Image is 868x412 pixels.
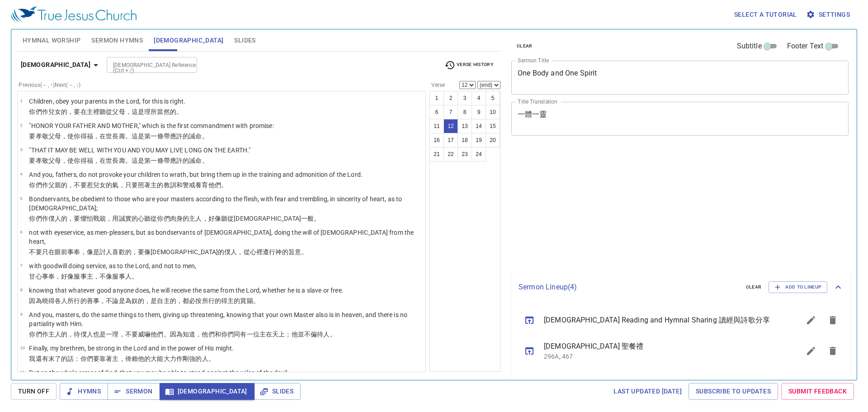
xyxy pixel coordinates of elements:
[157,215,320,222] wg5219: 你們肉身的
[61,133,208,140] wg3384: ，使
[443,105,458,119] button: 7
[240,297,259,304] wg2962: 賞賜。
[443,147,458,161] button: 22
[176,297,259,304] wg1658: ，都必按所行的得
[119,215,321,222] wg1722: 誠實的
[20,345,25,350] span: 10
[234,35,255,46] span: Slides
[157,157,208,164] wg4413: 條帶
[67,215,320,222] wg1401: ，要
[275,248,307,256] wg4160: 神
[511,41,538,52] button: clear
[183,157,208,164] wg1860: 的誡命
[443,133,458,147] button: 17
[439,58,499,72] button: Verse History
[472,105,486,119] button: 9
[472,119,486,133] button: 14
[443,119,458,133] button: 12
[613,386,682,397] span: Last updated [DATE]
[472,133,486,147] button: 19
[144,108,183,115] wg2076: 理所當然的
[11,383,57,400] button: Turn Off
[91,35,143,46] span: Sermon Hymns
[486,133,500,147] button: 20
[458,119,472,133] button: 13
[18,386,49,397] span: Turn Off
[74,355,214,362] wg3063: ：你們要靠著
[80,133,208,140] wg4671: 得
[804,6,854,23] button: Settings
[67,181,227,189] wg3962: ，不要
[157,181,227,189] wg2962: 的教訓和警戒
[429,82,445,88] label: Verse
[250,248,307,256] wg1537: 心裡
[93,108,183,115] wg2962: 裡
[112,355,214,362] wg1722: 主
[234,331,336,338] wg846: 同有
[164,355,215,362] wg2479: 大力
[29,107,185,116] p: 你們
[29,330,423,339] p: 你們作主人的
[508,145,782,269] iframe: from-child
[282,248,308,256] wg2316: 的旨意
[20,369,25,374] span: 11
[108,383,160,400] button: Sermon
[74,157,208,164] wg2443: 你
[29,214,423,223] p: 你們作僕人的
[151,355,215,362] wg846: 大能
[23,35,81,46] span: Hymnal Worship
[125,297,259,304] wg1535: 為奴的
[323,331,336,338] wg4382: 人。
[176,108,183,115] wg1342: 。
[42,273,138,280] wg2133: 事奉
[160,383,255,400] button: [DEMOGRAPHIC_DATA]
[151,331,336,338] wg547: 他們。因為知道
[67,331,336,338] wg2962: ，待
[99,108,183,115] wg1722: 聽從
[29,261,196,270] p: with goodwill doing service, as to the Lord, and not to men,
[48,157,208,164] wg5091: 父
[29,272,196,281] p: 甘心
[138,355,215,362] wg1722: 他的
[195,355,214,362] wg1743: 的人。
[144,297,259,304] wg1401: ，是
[29,368,289,377] p: Put on the whole armor of God, that you may be able to stand against the wiles of the devil.
[80,248,308,256] wg3787: ，像是
[17,57,105,73] button: [DEMOGRAPHIC_DATA]
[29,156,250,165] p: 要孝敬
[221,215,320,222] wg5613: 聽從[DEMOGRAPHIC_DATA]
[29,97,185,106] p: Children, obey your parents in the Lord, for this is right.
[20,312,22,317] span: 9
[138,157,208,164] wg3748: 是
[247,331,336,338] wg2532: 一位主
[80,157,208,164] wg4671: 得
[29,344,234,353] p: Finally, my brethren, be strong in the Lord and in the power of His might.
[20,171,22,176] span: 4
[20,287,22,292] span: 8
[734,9,797,20] span: Select a tutorial
[29,247,423,256] p: 不要
[472,91,486,105] button: 4
[138,215,320,222] wg572: 心
[55,297,259,304] wg1492: 各人
[444,60,493,71] span: Verse History
[311,331,336,338] wg3756: 偏待
[112,273,138,280] wg3756: 服事人
[93,215,321,222] wg5401: 戰兢
[170,133,208,140] wg1722: 應許
[746,283,762,291] span: clear
[443,91,458,105] button: 2
[48,133,208,140] wg5091: 父
[544,341,778,352] span: [DEMOGRAPHIC_DATA] 聖餐禮
[106,181,227,189] wg5043: 的氣
[20,147,22,152] span: 3
[125,133,208,140] wg3118: 。這
[132,248,307,256] wg441: ，要像
[125,108,183,115] wg1118: ，這
[119,355,215,362] wg2962: ，倚賴
[154,35,223,46] span: [DEMOGRAPHIC_DATA]
[610,383,685,400] a: Last updated [DATE]
[511,272,851,302] div: Sermon Lineup(4)clearAdd to Lineup
[20,98,22,103] span: 1
[55,248,307,256] wg2596: 眼前事奉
